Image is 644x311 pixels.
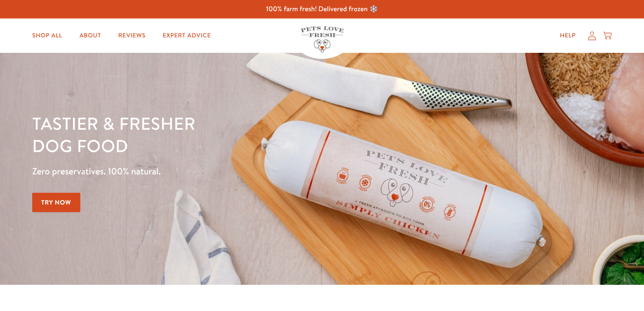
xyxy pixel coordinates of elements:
a: Try Now [32,193,80,212]
a: Shop All [25,27,69,44]
a: About [73,27,108,44]
a: Expert Advice [156,27,218,44]
p: Zero preservatives. 100% natural. [32,164,418,179]
img: Pets Love Fresh [301,26,344,52]
a: Reviews [111,27,152,44]
h1: Tastier & fresher dog food [32,112,418,157]
a: Help [553,27,583,44]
